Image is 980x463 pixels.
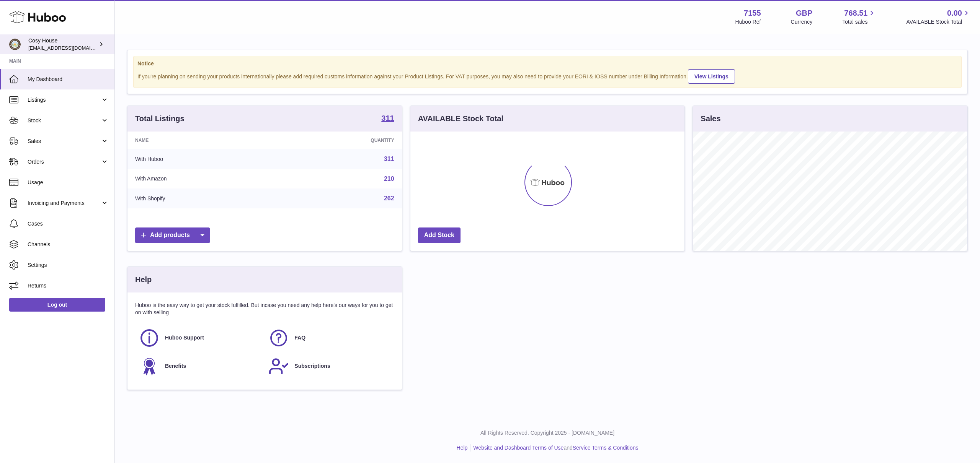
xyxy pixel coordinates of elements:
td: With Amazon [127,169,278,189]
h3: Help [135,275,152,285]
li: and [470,444,638,452]
span: Huboo Support [165,334,204,341]
a: Benefits [139,356,261,377]
strong: GBP [796,8,812,18]
div: Cosy House [28,37,97,52]
a: View Listings [688,69,735,84]
strong: 7155 [744,8,761,18]
img: info@wholesomegoods.com [9,39,21,50]
span: Listings [28,96,101,104]
a: 210 [384,175,394,182]
a: 262 [384,195,394,201]
a: Help [457,445,468,451]
div: Huboo Ref [735,18,761,26]
th: Quantity [278,132,402,149]
a: 311 [381,114,394,123]
a: Log out [9,298,105,312]
a: 311 [384,156,394,162]
a: Subscriptions [268,356,390,377]
a: Service Terms & Conditions [573,445,639,451]
span: [EMAIL_ADDRESS][DOMAIN_NAME] [28,45,113,51]
span: Benefits [165,362,186,370]
span: FAQ [294,334,305,341]
span: 768.51 [844,8,867,18]
p: Huboo is the easy way to get your stock fulfilled. But incase you need any help here's our ways f... [135,302,394,316]
span: Sales [28,138,101,145]
a: 768.51 Total sales [842,8,876,26]
span: Invoicing and Payments [28,200,101,207]
a: Website and Dashboard Terms of Use [473,445,563,451]
a: 0.00 AVAILABLE Stock Total [906,8,971,26]
th: Name [127,132,278,149]
span: Usage [28,179,109,186]
span: Channels [28,241,109,248]
span: Cases [28,220,109,227]
a: FAQ [268,328,390,348]
a: Huboo Support [139,328,261,348]
a: Add products [135,227,210,243]
span: Stock [28,117,101,124]
div: Currency [791,18,813,26]
a: Add Stock [418,227,461,243]
span: AVAILABLE Stock Total [906,18,971,26]
span: Subscriptions [294,362,330,370]
span: 0.00 [947,8,962,18]
span: Returns [28,282,109,289]
h3: AVAILABLE Stock Total [418,114,503,124]
strong: Notice [137,60,957,67]
td: With Shopify [127,188,278,208]
h3: Total Listings [135,114,185,124]
td: With Huboo [127,149,278,169]
span: Settings [28,262,109,269]
div: If you're planning on sending your products internationally please add required customs informati... [137,68,957,84]
h3: Sales [701,114,720,124]
span: Orders [28,158,101,166]
span: Total sales [842,18,876,26]
span: My Dashboard [28,76,109,83]
p: All Rights Reserved. Copyright 2025 - [DOMAIN_NAME] [121,429,974,437]
strong: 311 [381,114,394,122]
